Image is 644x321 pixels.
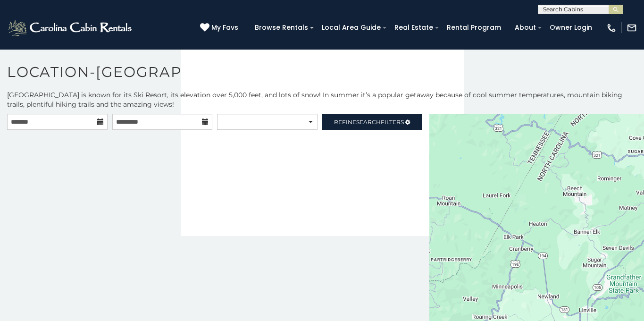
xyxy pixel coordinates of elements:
[442,20,506,35] a: Rental Program
[250,20,313,35] a: Browse Rentals
[606,23,617,33] img: phone-regular-white.png
[317,20,385,35] a: Local Area Guide
[510,20,541,35] a: About
[627,23,637,33] img: mail-regular-white.png
[211,23,238,33] span: My Favs
[356,118,381,126] span: Search
[390,20,438,35] a: Real Estate
[322,114,423,130] a: RefineSearchFilters
[545,20,597,35] a: Owner Login
[200,23,241,33] a: My Favs
[7,18,134,37] img: White-1-2.png
[334,118,404,126] span: Refine Filters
